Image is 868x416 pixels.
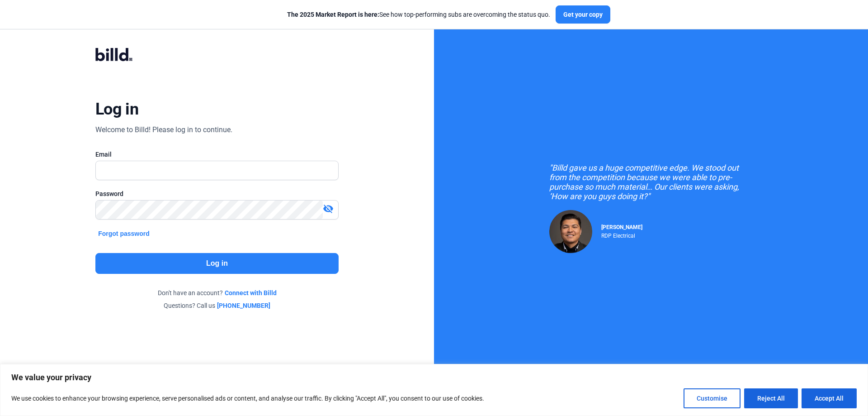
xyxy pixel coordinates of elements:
div: Don't have an account? [95,288,339,297]
mat-icon: visibility_off [323,203,334,214]
button: Customise [684,388,741,408]
div: "Billd gave us a huge competitive edge. We stood out from the competition because we were able to... [549,163,753,201]
button: Accept All [802,388,857,408]
span: [PERSON_NAME] [601,224,642,230]
div: Password [95,189,339,198]
img: Raul Pacheco [549,210,592,253]
p: We use cookies to enhance your browsing experience, serve personalised ads or content, and analys... [11,393,484,404]
button: Get your copy [556,5,610,24]
button: Forgot password [95,229,152,239]
div: Log in [95,99,138,119]
a: [PHONE_NUMBER] [217,301,270,310]
span: The 2025 Market Report is here: [287,11,379,18]
div: Questions? Call us [95,301,339,310]
div: RDP Electrical [601,230,642,239]
div: Welcome to Billd! Please log in to continue. [95,124,232,135]
a: Connect with Billd [225,288,277,297]
div: Email [95,150,339,159]
p: We value your privacy [11,372,857,383]
button: Log in [95,253,339,274]
div: See how top-performing subs are overcoming the status quo. [287,10,550,19]
button: Reject All [744,388,798,408]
